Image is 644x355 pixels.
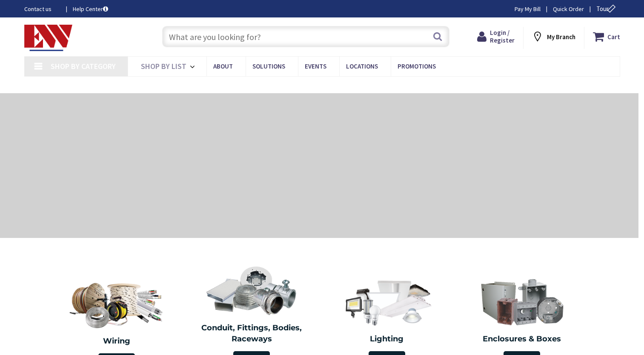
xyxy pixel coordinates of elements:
span: Shop By List [141,61,186,71]
h2: Lighting [326,334,448,345]
a: Cart [593,29,620,44]
h2: Enclosures & Boxes [461,334,584,345]
h2: Conduit, Fittings, Bodies, Raceways [191,323,313,344]
a: Pay My Bill [515,5,541,13]
input: What are you looking for? [162,26,449,47]
span: Shop By Category [51,61,116,71]
strong: My Branch [547,33,575,41]
a: Login / Register [477,29,515,44]
h2: Wiring [53,336,180,347]
span: About [213,62,233,70]
span: Events [305,62,326,70]
a: Quick Order [553,5,584,13]
strong: Cart [607,29,620,44]
a: Help Center [73,5,108,13]
div: My Branch [532,29,575,44]
span: Promotions [398,62,436,70]
a: Contact us [24,5,59,13]
img: Electrical Wholesalers, Inc. [24,25,73,51]
span: Tour [596,5,618,13]
span: Solutions [252,62,285,70]
span: Locations [346,62,378,70]
span: Login / Register [490,29,515,44]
